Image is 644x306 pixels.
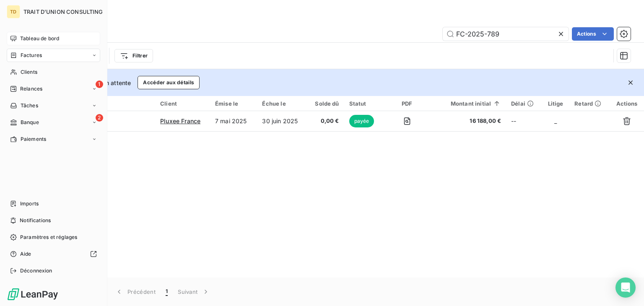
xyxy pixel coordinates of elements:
img: Logo LeanPay [7,288,59,301]
div: PDF [390,100,424,107]
div: Montant initial [434,100,501,107]
div: Délai [511,100,537,107]
span: Déconnexion [20,267,52,275]
div: Litige [547,100,564,107]
span: Clients [21,68,37,76]
span: 2 [96,114,103,122]
div: Solde dû [312,100,339,107]
input: Rechercher [443,27,569,41]
button: Filtrer [114,49,153,62]
div: Retard [574,100,605,107]
span: Banque [21,119,39,126]
div: Échue le [262,100,302,107]
div: Statut [349,100,380,107]
span: TRAIT D'UNION CONSULTING [23,8,103,15]
span: Imports [20,200,39,207]
div: TD [7,5,20,18]
span: Aide [20,250,31,258]
span: payée [349,115,374,127]
span: Factures [21,52,42,59]
span: _ [554,117,557,124]
div: Client [160,100,205,107]
td: 7 mai 2025 [210,111,257,131]
td: 30 juin 2025 [257,111,307,131]
span: 0,00 € [312,117,339,125]
div: Émise le [215,100,252,107]
button: Précédent [110,283,161,301]
span: Relances [20,85,42,93]
div: Actions [615,100,639,107]
span: 1 [96,80,103,88]
span: Tableau de bord [20,35,59,42]
button: Accéder aux détails [138,76,200,89]
span: 16 188,00 € [434,117,501,125]
span: Pluxee France [160,117,200,124]
button: 1 [161,283,173,301]
button: Actions [572,27,614,41]
span: Notifications [20,217,51,224]
div: Open Intercom Messenger [615,277,636,298]
span: Paiements [21,135,46,143]
span: 1 [166,288,168,296]
span: Tâches [21,102,38,109]
td: -- [506,111,542,131]
a: Aide [7,247,100,261]
button: Suivant [173,283,215,301]
span: Paramètres et réglages [20,233,77,241]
